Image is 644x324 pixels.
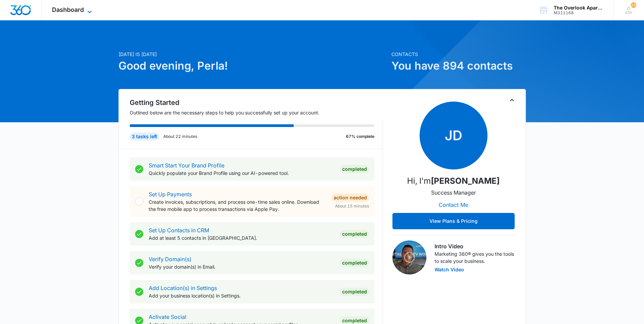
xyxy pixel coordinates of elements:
[554,11,603,15] div: account id
[340,230,369,238] div: Completed
[332,194,369,202] div: Action Needed
[435,267,464,272] button: Watch Video
[392,213,515,229] button: View Plans & Pricing
[431,176,500,186] strong: [PERSON_NAME]
[118,51,387,58] p: [DATE] is [DATE]
[52,6,84,13] span: Dashboard
[149,292,335,299] p: Add your business location(s) in Settings.
[340,259,369,267] div: Completed
[335,203,369,209] span: About 15 minutes
[130,97,383,108] h2: Getting Started
[130,132,159,141] div: 3 tasks left
[149,285,217,291] a: Add Location(s) in Settings
[391,58,526,74] h1: You have 894 contacts
[420,102,487,169] span: JD
[149,234,335,241] p: Add at least 5 contacts in [GEOGRAPHIC_DATA].
[391,51,526,58] p: Contacts
[631,2,636,8] div: notifications count
[435,242,515,250] h3: Intro Video
[118,58,387,74] h1: Good evening, Perla!
[130,109,383,116] p: Outlined below are the necessary steps to help you successfully set up your account.
[149,256,191,263] a: Verify Domain(s)
[432,197,475,213] button: Contact Me
[631,2,636,8] span: 25
[149,198,326,213] p: Create invoices, subscriptions, and process one-time sales online. Download the free mobile app t...
[508,96,516,104] button: Toggle Collapse
[163,133,197,140] p: About 22 minutes
[392,240,426,274] img: Intro Video
[346,133,374,140] p: 67% complete
[149,263,335,270] p: Verify your domain(s) in Email.
[431,188,476,197] p: Success Manager
[340,165,369,173] div: Completed
[149,227,209,234] a: Set Up Contacts in CRM
[149,169,335,177] p: Quickly populate your Brand Profile using our AI-powered tool.
[149,162,224,169] a: Smart Start Your Brand Profile
[149,191,192,198] a: Set Up Payments
[407,175,500,187] p: Hi, I'm
[435,250,515,265] p: Marketing 360® gives you the tools to scale your business.
[340,288,369,296] div: Completed
[554,5,603,11] div: account name
[149,313,186,320] a: Activate Social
